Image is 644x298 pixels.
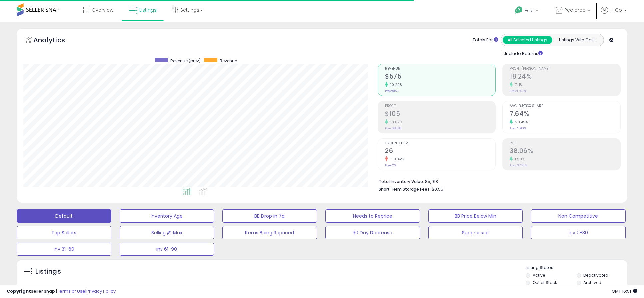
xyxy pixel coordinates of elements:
[325,209,420,223] button: Needs to Reprice
[510,163,527,167] small: Prev: 37.35%
[385,110,495,119] h2: $105
[510,110,620,119] h2: 7.64%
[601,7,627,22] a: Hi Cp
[525,8,534,13] span: Help
[510,147,620,156] h2: 38.06%
[513,120,528,125] small: 29.49%
[510,126,526,130] small: Prev: 5.90%
[385,163,396,167] small: Prev: 29
[533,272,545,278] label: Active
[513,82,523,87] small: 7.11%
[17,209,111,223] button: Default
[428,209,523,223] button: BB Price Below Min
[515,6,523,14] i: Get Help
[17,243,111,256] button: Inv 31-60
[222,209,317,223] button: BB Drop in 7d
[35,267,61,276] h5: Listings
[612,288,637,294] span: 2025-08-11 16:51 GMT
[325,226,420,239] button: 30 Day Decrease
[510,104,620,108] span: Avg. Buybox Share
[531,209,626,223] button: Non Competitive
[385,73,495,82] h2: $575
[526,265,627,271] p: Listing States:
[220,58,237,64] span: Revenue
[379,177,616,185] li: $5,913
[510,67,620,71] span: Profit [PERSON_NAME]
[388,157,404,162] small: -10.34%
[473,37,498,43] div: Totals For
[496,50,551,57] div: Include Returns
[432,186,443,192] span: $0.55
[120,243,214,256] button: Inv 61-90
[503,36,552,44] button: All Selected Listings
[86,288,116,294] a: Privacy Policy
[510,142,620,145] span: ROI
[379,186,431,192] b: Short Term Storage Fees:
[531,226,626,239] button: Inv 0-30
[610,7,622,13] span: Hi Cp
[139,7,157,13] span: Listings
[510,1,545,22] a: Help
[533,280,557,285] label: Out of Stock
[385,142,495,145] span: Ordered Items
[120,209,214,223] button: Inventory Age
[513,157,525,162] small: 1.90%
[510,89,526,93] small: Prev: 17.03%
[388,120,402,125] small: 18.02%
[552,36,602,44] button: Listings With Cost
[564,7,586,13] span: Pedlarco
[17,226,111,239] button: Top Sellers
[583,280,601,285] label: Archived
[385,126,401,130] small: Prev: $88.88
[385,147,495,156] h2: 26
[428,226,523,239] button: Suppressed
[385,67,495,71] span: Revenue
[170,58,201,64] span: Revenue (prev)
[388,82,402,87] small: 10.20%
[385,89,399,93] small: Prev: $522
[7,288,31,294] strong: Copyright
[33,35,78,46] h5: Analytics
[7,288,116,295] div: seller snap | |
[120,226,214,239] button: Selling @ Max
[222,226,317,239] button: Items Being Repriced
[57,288,85,294] a: Terms of Use
[385,104,495,108] span: Profit
[583,272,608,278] label: Deactivated
[510,73,620,82] h2: 18.24%
[92,7,113,13] span: Overview
[379,179,424,184] b: Total Inventory Value:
